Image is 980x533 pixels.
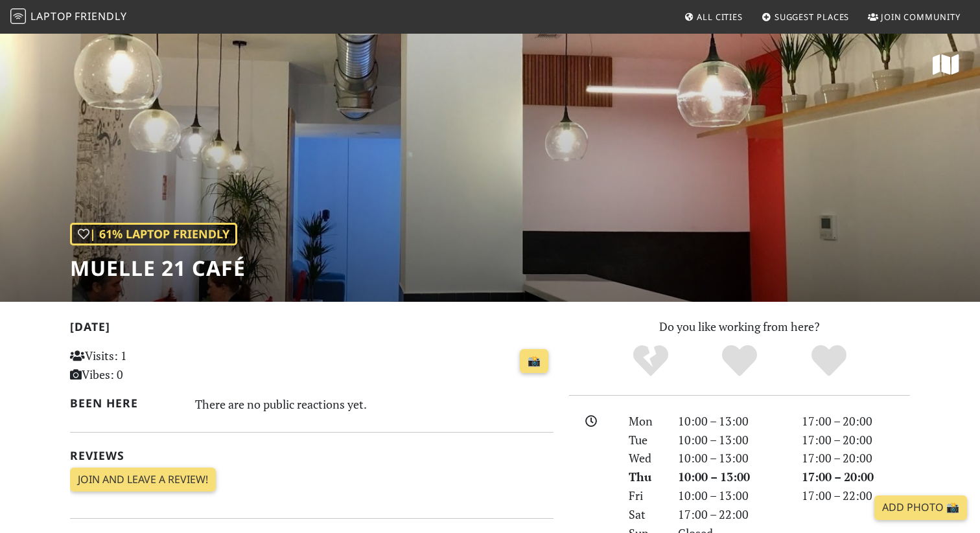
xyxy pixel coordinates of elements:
span: Laptop [30,9,73,23]
span: Friendly [75,9,126,23]
div: 10:00 – 13:00 [670,431,794,449]
div: Wed [621,449,670,468]
a: Join and leave a review! [70,468,216,492]
span: Join Community [881,11,961,23]
h2: [DATE] [70,320,554,339]
div: Definitely! [784,343,874,379]
div: Yes [695,343,784,379]
div: | 61% Laptop Friendly [70,223,237,245]
h2: Been here [70,396,180,410]
span: Suggest Places [775,11,850,23]
a: All Cities [679,5,748,28]
div: Mon [621,412,670,431]
div: Fri [621,486,670,505]
div: 10:00 – 13:00 [670,449,794,468]
h2: Reviews [70,449,554,462]
div: Thu [621,468,670,486]
a: Add Photo 📸 [874,495,967,520]
div: There are no public reactions yet. [195,394,554,414]
a: 📸 [520,349,548,374]
div: Tue [621,431,670,449]
img: LaptopFriendly [10,8,26,24]
div: 17:00 – 22:00 [670,505,794,524]
a: Suggest Places [756,5,855,28]
div: 17:00 – 20:00 [794,412,918,431]
a: LaptopFriendly LaptopFriendly [10,6,127,28]
h1: Muelle 21 Café [70,256,246,280]
div: 10:00 – 13:00 [670,412,794,431]
div: 10:00 – 13:00 [670,468,794,486]
p: Visits: 1 Vibes: 0 [70,346,221,384]
div: 10:00 – 13:00 [670,486,794,505]
a: Join Community [863,5,966,28]
div: Sat [621,505,670,524]
p: Do you like working from here? [569,317,910,336]
div: 17:00 – 20:00 [794,449,918,468]
div: 17:00 – 22:00 [794,486,918,505]
span: All Cities [697,11,743,23]
div: 17:00 – 20:00 [794,468,918,486]
div: No [606,343,695,379]
div: 17:00 – 20:00 [794,431,918,449]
